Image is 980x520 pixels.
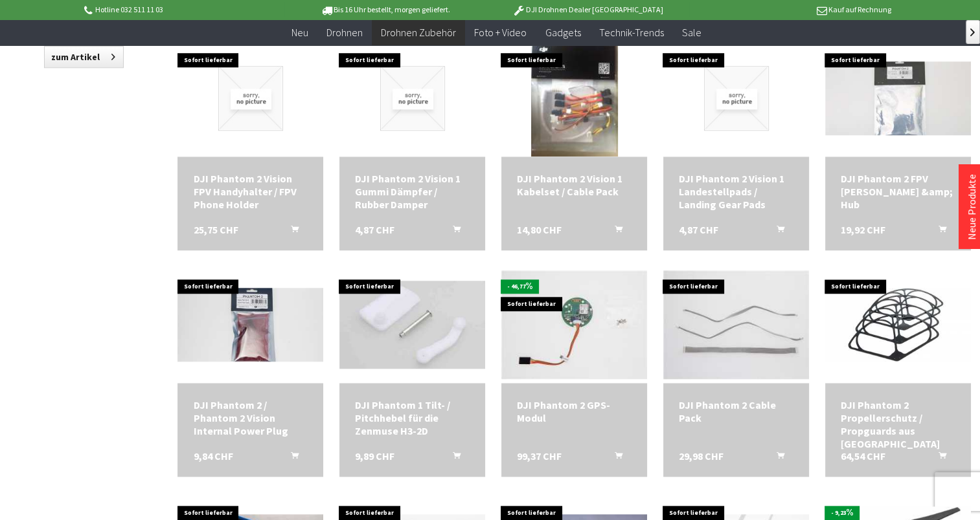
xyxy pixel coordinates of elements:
[517,223,562,236] span: 14,80 CHF
[679,223,718,236] span: 4,87 CHF
[841,223,885,236] span: 19,92 CHF
[517,172,632,198] div: DJI Phantom 2 Vision 1 Kabelset / Cable Pack
[841,450,885,462] span: 64,54 CHF
[599,450,630,466] button: In den Warenkorb
[291,26,308,39] span: Neu
[355,398,470,437] div: DJI Phantom 1 Tilt- / Pitchhebel für die Zenmuse H3-2D
[761,223,792,240] button: In den Warenkorb
[841,398,955,450] div: DJI Phantom 2 Propellerschutz / Propguards aus [GEOGRAPHIC_DATA]
[82,2,284,17] p: Hotline 032 511 11 03
[679,172,793,211] a: DJI Phantom 2 Vision 1 Landestellpads / Landing Gear Pads 4,87 CHF In den Warenkorb
[381,26,456,39] span: Drohnen Zubehör
[761,450,792,466] button: In den Warenkorb
[275,450,306,466] button: In den Warenkorb
[326,26,363,39] span: Drohnen
[679,398,793,424] div: DJI Phantom 2 Cable Pack
[679,398,793,424] a: DJI Phantom 2 Cable Pack 29,98 CHF In den Warenkorb
[923,223,954,240] button: In den Warenkorb
[44,46,124,68] a: zum Artikel
[531,40,618,157] img: DJI Phantom 2 Vision 1 Kabelset / Cable Pack
[193,398,308,437] div: DJI Phantom 2 / Phantom 2 Vision Internal Power Plug
[275,223,306,240] button: In den Warenkorb
[923,450,954,466] button: In den Warenkorb
[517,450,562,462] span: 99,37 CHF
[536,19,589,46] a: Gadgets
[177,288,323,361] img: DJI Phantom 2 / Phantom 2 Vision Internal Power Plug
[193,450,233,462] span: 9,84 CHF
[689,2,891,17] p: Kauf auf Rechnung
[193,172,308,211] a: DJI Phantom 2 Vision FPV Handyhalter / FPV Phone Holder 25,75 CHF In den Warenkorb
[474,26,527,39] span: Foto + Video
[193,172,308,211] div: DJI Phantom 2 Vision FPV Handyhalter / FPV Phone Holder
[589,19,672,46] a: Technik-Trends
[825,61,971,135] img: DJI Phantom 2 FPV Kabel &amp; Hub
[545,26,580,39] span: Gadgets
[437,223,468,240] button: In den Warenkorb
[681,26,701,39] span: Sale
[218,66,283,131] img: DJI Phantom 2 Vision FPV Handyhalter / FPV Phone Holder
[193,398,308,437] a: DJI Phantom 2 / Phantom 2 Vision Internal Power Plug 9,84 CHF In den Warenkorb
[501,270,647,380] img: DJI Phantom 2 GPS-Modul
[517,398,632,424] a: DJI Phantom 2 GPS-Modul 99,37 CHF In den Warenkorb
[517,398,632,424] div: DJI Phantom 2 GPS-Modul
[841,172,955,211] a: DJI Phantom 2 FPV [PERSON_NAME] &amp; Hub 19,92 CHF In den Warenkorb
[355,172,470,211] a: DJI Phantom 2 Vision 1 Gummi Dämpfer / Rubber Damper 4,87 CHF In den Warenkorb
[970,28,975,36] span: 
[437,450,468,466] button: In den Warenkorb
[465,19,536,46] a: Foto + Video
[965,174,978,240] a: Neue Produkte
[841,398,955,450] a: DJI Phantom 2 Propellerschutz / Propguards aus [GEOGRAPHIC_DATA] 64,54 CHF In den Warenkorb
[598,26,663,39] span: Technik-Trends
[517,172,632,198] a: DJI Phantom 2 Vision 1 Kabelset / Cable Pack 14,80 CHF In den Warenkorb
[599,223,630,240] button: In den Warenkorb
[825,288,971,361] img: DJI Phantom 2 Propellerschutz / Propguards aus Karbon
[339,281,485,369] img: DJI Phantom 1 Tilt- / Pitchhebel für die Zenmuse H3-2D
[282,19,317,46] a: Neu
[486,2,689,17] p: DJI Drohnen Dealer [GEOGRAPHIC_DATA]
[355,398,470,437] a: DJI Phantom 1 Tilt- / Pitchhebel für die Zenmuse H3-2D 9,89 CHF In den Warenkorb
[672,19,710,46] a: Sale
[663,270,809,380] img: DJI Phantom 2 Cable Pack
[193,223,238,236] span: 25,75 CHF
[317,19,372,46] a: Drohnen
[679,172,793,211] div: DJI Phantom 2 Vision 1 Landestellpads / Landing Gear Pads
[355,172,470,211] div: DJI Phantom 2 Vision 1 Gummi Dämpfer / Rubber Damper
[372,19,465,46] a: Drohnen Zubehör
[679,450,724,462] span: 29,98 CHF
[355,223,394,236] span: 4,87 CHF
[841,172,955,211] div: DJI Phantom 2 FPV [PERSON_NAME] &amp; Hub
[284,2,486,17] p: Bis 16 Uhr bestellt, morgen geliefert.
[380,66,445,131] img: DJI Phantom 2 Vision 1 Gummi Dämpfer / Rubber Damper
[355,450,394,462] span: 9,89 CHF
[704,66,769,131] img: DJI Phantom 2 Vision 1 Landestellpads / Landing Gear Pads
